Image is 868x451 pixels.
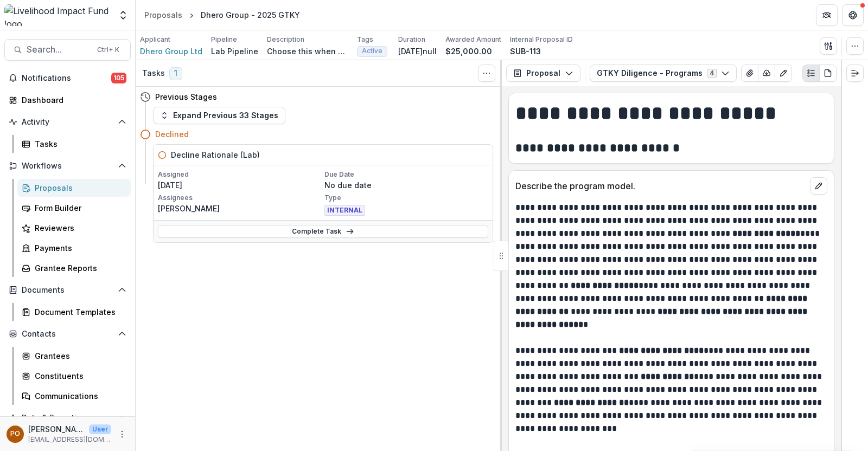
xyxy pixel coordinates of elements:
button: Open entity switcher [116,4,131,26]
button: Notifications105 [4,69,131,87]
h4: Previous Stages [155,91,217,102]
p: Describe the program model. [515,179,806,192]
p: Assignees [158,193,322,203]
p: No due date [324,179,489,191]
p: Choose this when adding a new proposal to the first stage of a pipeline. [267,46,348,57]
span: Workflows [22,162,113,171]
a: Proposals [140,7,187,23]
button: Search... [4,39,131,61]
a: Payments [17,239,131,257]
p: Assigned [158,170,322,179]
button: Open Documents [4,281,131,299]
span: 105 [111,73,126,83]
a: Grantees [17,347,131,365]
p: Applicant [140,35,170,44]
div: Grantees [35,350,122,362]
span: 1 [169,67,182,80]
a: Constituents [17,367,131,385]
span: Activity [22,118,113,127]
p: [PERSON_NAME] [28,423,85,435]
img: Livelihood Impact Fund logo [4,4,111,26]
a: Complete Task [158,225,488,238]
h3: Tasks [142,69,165,78]
a: Grantee Reports [17,259,131,277]
button: Open Data & Reporting [4,409,131,427]
a: Form Builder [17,199,131,217]
span: INTERNAL [324,205,365,216]
p: Tags [357,35,373,44]
button: PDF view [819,65,837,82]
p: User [89,424,111,434]
div: Ctrl + K [95,44,122,56]
button: Open Workflows [4,157,131,175]
p: $25,000.00 [445,46,492,57]
p: Internal Proposal ID [510,35,573,44]
div: Dhero Group - 2025 GTKY [201,9,300,21]
span: Notifications [22,74,111,83]
button: Open Activity [4,113,131,131]
span: Contacts [22,330,113,339]
p: Awarded Amount [445,35,501,44]
button: Plaintext view [802,65,820,82]
button: Partners [816,4,838,26]
a: Reviewers [17,219,131,237]
div: Payments [35,242,122,254]
div: Proposals [35,182,122,194]
p: [DATE]null [398,46,437,57]
p: [EMAIL_ADDRESS][DOMAIN_NAME] [28,435,111,444]
p: Lab Pipeline [211,46,258,57]
div: Reviewers [35,222,122,234]
p: SUB-113 [510,46,541,57]
div: Dashboard [22,94,122,106]
button: Get Help [842,4,864,26]
div: Constituents [35,370,122,382]
a: Communications [17,387,131,405]
p: Type [324,193,489,203]
nav: breadcrumb [140,7,304,23]
div: Form Builder [35,202,122,214]
p: Description [267,35,304,44]
a: Dhero Group Ltd [140,46,202,57]
span: Data & Reporting [22,414,113,423]
a: Proposals [17,179,131,197]
a: Document Templates [17,303,131,321]
span: Active [362,47,382,55]
button: Open Contacts [4,325,131,343]
button: GTKY Diligence - Programs4 [590,65,737,82]
button: View Attached Files [741,65,758,82]
p: [PERSON_NAME] [158,203,322,214]
p: Due Date [324,170,489,179]
div: Grantee Reports [35,262,122,274]
span: Documents [22,286,113,295]
h4: Declined [155,128,189,140]
button: Expand Previous 33 Stages [153,107,285,124]
div: Communications [35,390,122,402]
a: Dashboard [4,91,131,109]
div: Tasks [35,138,122,150]
div: Proposals [144,9,182,21]
p: Duration [398,35,425,44]
a: Tasks [17,135,131,153]
div: Document Templates [35,306,122,318]
p: Pipeline [211,35,237,44]
button: Expand right [846,65,864,82]
button: Edit as form [775,65,792,82]
button: Proposal [506,65,580,82]
h5: Decline Rationale (Lab) [171,149,260,160]
button: Toggle View Cancelled Tasks [478,65,495,82]
div: Peige Omondi [10,430,20,437]
p: [DATE] [158,179,322,191]
button: More [116,428,129,441]
button: edit [810,177,827,195]
span: Search... [27,44,91,55]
